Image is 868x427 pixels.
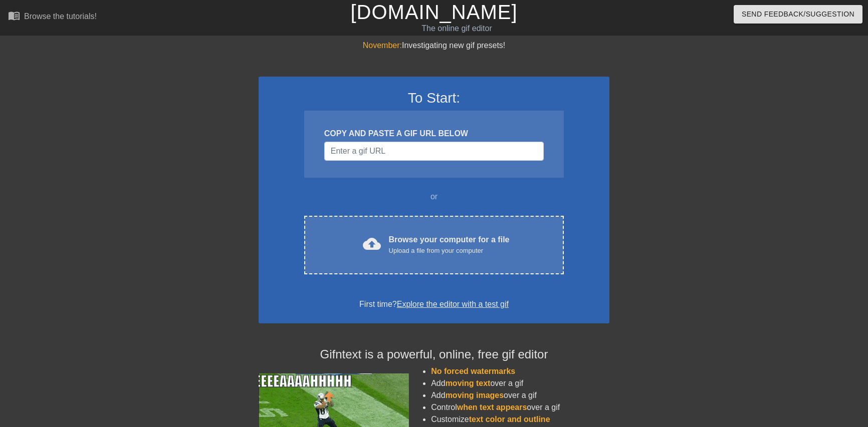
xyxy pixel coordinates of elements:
[446,379,491,387] span: moving text
[363,235,381,253] span: cloud_upload
[457,403,527,411] span: when text appears
[363,41,402,50] span: November:
[397,300,509,308] a: Explore the editor with a test gif
[431,389,609,401] li: Add over a gif
[294,23,619,35] div: The online gif editor
[272,90,596,107] h3: To Start:
[24,12,97,21] div: Browse the tutorials!
[431,413,609,425] li: Customize
[469,415,550,423] span: text color and outline
[389,234,510,256] div: Browse your computer for a file
[8,10,97,25] a: Browse the tutorials!
[8,10,20,22] span: menu_book
[259,347,609,362] h4: Gifntext is a powerful, online, free gif editor
[272,298,596,310] div: First time?
[389,246,510,256] div: Upload a file from your computer
[324,142,544,161] input: Username
[431,377,609,389] li: Add over a gif
[324,128,544,140] div: COPY AND PASTE A GIF URL BELOW
[285,191,583,203] div: or
[446,391,504,399] span: moving images
[431,401,609,413] li: Control over a gif
[742,8,854,21] span: Send Feedback/Suggestion
[350,1,517,23] a: [DOMAIN_NAME]
[734,5,862,24] button: Send Feedback/Suggestion
[259,40,609,52] div: Investigating new gif presets!
[431,367,515,375] span: No forced watermarks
